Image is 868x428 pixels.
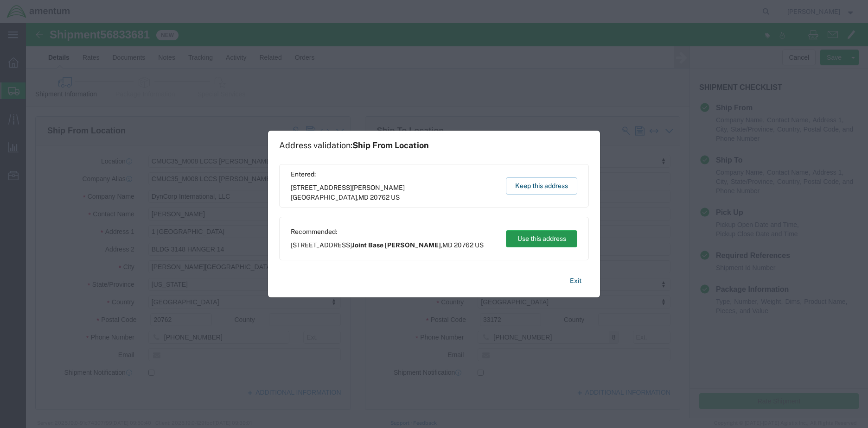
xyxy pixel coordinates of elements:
span: Recommended: [291,227,484,237]
span: [STREET_ADDRESS] , [291,183,497,202]
span: Ship From Location [352,140,429,150]
span: 20762 [454,241,473,249]
span: US [475,241,484,249]
span: MD [442,241,453,249]
span: MD [358,194,369,201]
span: US [391,194,400,201]
h1: Address validation: [279,140,429,151]
span: Joint Base [PERSON_NAME] [352,241,441,249]
button: Keep this address [506,177,577,195]
button: Use this address [506,230,577,247]
span: Entered: [291,170,497,179]
button: Exit [562,273,589,289]
span: 20762 [370,194,389,201]
span: [STREET_ADDRESS] , [291,240,484,250]
span: [PERSON_NAME][GEOGRAPHIC_DATA] [291,184,405,201]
